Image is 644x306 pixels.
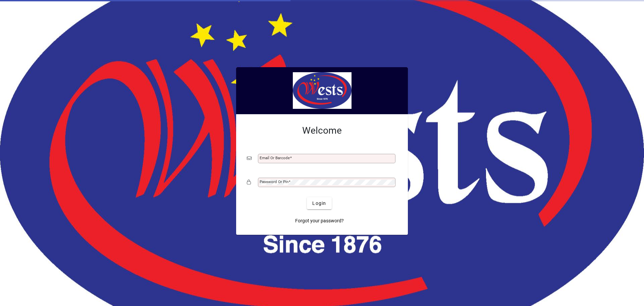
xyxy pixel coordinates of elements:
a: Forgot your password? [292,215,346,227]
button: Login [307,197,331,209]
mat-label: Password or Pin [260,179,288,184]
span: Forgot your password? [295,217,344,224]
mat-label: Email or Barcode [260,156,290,160]
span: Login [312,200,326,207]
h2: Welcome [247,125,397,136]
